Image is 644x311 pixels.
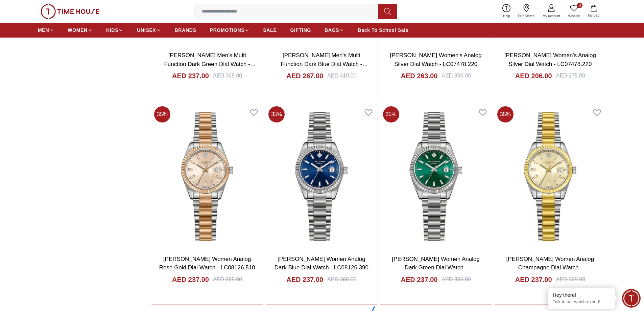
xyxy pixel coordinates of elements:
a: KIDS [106,24,123,36]
span: KIDS [106,27,118,34]
h4: AED 237.00 [172,275,209,284]
span: BRANDS [175,27,196,34]
a: BAGS [325,24,344,36]
span: 35 % [268,106,285,123]
span: Back To School Sale [358,27,408,34]
span: 35 % [383,106,399,123]
button: My Bag [584,3,603,19]
a: [PERSON_NAME] Women Analog Dark Green Dial Watch - LC08126.370 [392,256,480,280]
div: AED 410.00 [327,72,356,80]
div: Hey there! [553,292,610,298]
a: GIFTING [290,24,311,36]
span: Our Stores [516,14,537,19]
a: UNISEX [137,24,161,36]
a: SALE [263,24,277,36]
span: GIFTING [290,27,311,34]
h4: AED 206.00 [515,71,552,81]
div: AED 365.00 [213,72,242,80]
img: LEE COOPER Women Analog Dark Blue Dial Watch - LC08126.390 [266,104,377,249]
span: 35 % [154,106,170,123]
a: [PERSON_NAME] Men's Multi Function Dark Blue Dial Watch - LC07998.290 [281,52,368,76]
a: Help [499,3,514,20]
h4: AED 267.00 [286,71,323,81]
a: [PERSON_NAME] Women Analog Dark Blue Dial Watch - LC08126.390 [275,256,368,271]
a: [PERSON_NAME] Women Analog Champagne Dial Watch - LC08126.210 [506,256,594,280]
a: BRANDS [175,24,196,36]
div: AED 365.00 [556,275,585,284]
div: AED 365.00 [327,275,356,284]
span: WOMEN [68,27,88,34]
h4: AED 237.00 [401,275,438,284]
div: AED 275.00 [556,72,585,80]
a: [PERSON_NAME] Women's Analog Silver Dial Watch - LC07478.220 [390,52,481,67]
span: MEN [38,27,49,34]
h4: AED 237.00 [515,275,552,284]
a: [PERSON_NAME] Women's Analog Silver Dial Watch - LC07478.220 [504,52,596,67]
span: BAGS [325,27,339,34]
a: PROMOTIONS [210,24,250,36]
span: PROMOTIONS [210,27,245,34]
span: Help [500,14,513,19]
a: [PERSON_NAME] Women Analog Rose Gold Dial Watch - LC08126.510 [159,256,255,271]
a: Our Stores [514,3,539,20]
img: LEE COOPER Women Analog Dark Green Dial Watch - LC08126.370 [380,104,492,249]
span: My Account [540,14,563,19]
p: Talk to our watch expert! [553,299,610,305]
span: UNISEX [137,27,156,34]
span: My Bag [585,13,602,18]
span: 35 % [497,106,514,123]
h4: AED 263.00 [401,71,438,81]
span: SALE [263,27,277,34]
a: MEN [38,24,54,36]
span: 0 [577,3,582,8]
h4: AED 237.00 [172,71,209,81]
h4: AED 237.00 [286,275,323,284]
a: [PERSON_NAME] Men's Multi Function Dark Green Dial Watch - LC07998.370 [164,52,256,76]
a: WOMEN [68,24,93,36]
div: AED 350.00 [442,72,471,80]
img: LEE COOPER Women Analog Champagne Dial Watch - LC08126.210 [495,104,606,249]
span: Wishlist [566,14,582,19]
img: LEE COOPER Women Analog Rose Gold Dial Watch - LC08126.510 [151,104,263,249]
a: Back To School Sale [358,24,408,36]
img: ... [41,4,99,19]
a: 0Wishlist [564,3,584,20]
div: Chat Widget [622,289,641,308]
div: AED 365.00 [213,275,242,284]
div: AED 365.00 [442,275,471,284]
